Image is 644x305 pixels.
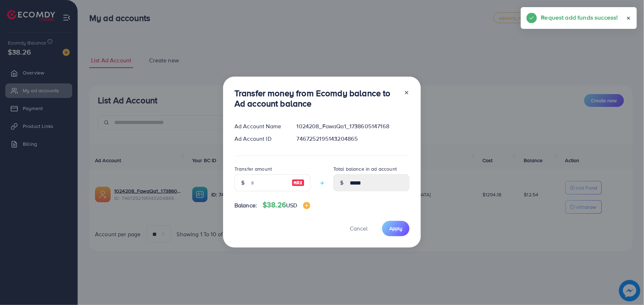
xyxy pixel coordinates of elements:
button: Cancel [341,221,376,236]
img: image [292,179,305,187]
div: 7467252195143204865 [291,135,415,143]
div: Ad Account Name [229,122,291,130]
div: 1024208_FawaQa1_1738605147168 [291,122,415,130]
span: Balance: [234,201,257,210]
div: Ad Account ID [229,135,291,143]
button: Apply [382,221,410,236]
label: Total balance in ad account [333,165,397,172]
h3: Transfer money from Ecomdy balance to Ad account balance [234,88,398,109]
h4: $38.26 [263,201,310,210]
img: image [303,202,310,209]
h5: Request add funds success! [541,13,618,22]
span: Apply [389,225,402,232]
label: Transfer amount [234,165,272,172]
span: USD [286,201,297,209]
span: Cancel [350,224,368,232]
